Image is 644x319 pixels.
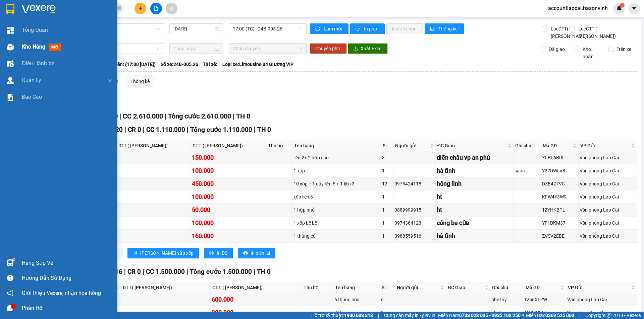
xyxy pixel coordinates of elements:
span: CC 1.110.000 [146,126,185,134]
th: SL [381,140,394,151]
div: Hướng dẫn sử dụng [22,273,112,283]
div: 0889999915 [394,206,434,214]
div: Văn phòng Lào Cai [580,180,636,187]
span: CC 1.500.000 [146,268,185,275]
th: Ghi chú [514,140,541,151]
div: 6 [381,296,394,303]
span: | [124,126,126,134]
button: plus [135,3,146,14]
span: Lọc CTT ( [PERSON_NAME]) [576,25,617,40]
div: hà tĩnh [437,231,512,241]
sup: 1 [13,258,15,260]
strong: 0369 525 060 [545,313,574,318]
th: Thu hộ [266,140,292,151]
span: Kho hàng [22,44,45,50]
div: 1 [382,219,392,227]
div: IV56XLZW [525,296,565,303]
span: Loại xe: Limousine 34 Giường VIP [222,61,293,68]
span: close-circle [117,5,121,12]
span: plus [138,6,143,11]
input: 15/08/2025 [173,25,213,32]
div: nhẹ tay [491,296,523,303]
div: 0988559516 [394,232,434,240]
th: Thu hộ [302,282,334,293]
button: file-add [150,3,162,14]
div: 6 thùng hoa [334,296,378,303]
span: Điều hành xe [22,59,54,68]
th: DTT( [PERSON_NAME]) [121,282,211,293]
div: sapa [515,167,540,174]
span: Tài xế: [203,61,217,68]
img: logo-vxr [6,4,14,14]
td: YF1DKM37 [541,217,579,230]
strong: 1900 633 818 [344,313,373,318]
span: | [119,112,121,120]
div: ht [437,205,512,215]
td: Y2ZDWLV8 [541,164,579,177]
button: Chuyển phơi [310,43,347,54]
span: ĐC Giao [437,142,506,149]
span: file-add [154,6,158,11]
span: CR 0 [128,126,141,134]
div: Phản hồi [22,303,112,313]
span: mới [49,44,61,51]
span: | [233,112,234,120]
button: aim [166,3,177,14]
span: | [143,126,145,134]
span: Báo cáo [22,93,42,101]
span: question-circle [7,275,13,281]
span: close-circle [117,6,121,10]
td: Văn phòng Lào Cai [579,177,637,190]
th: SL [380,282,395,293]
span: [PERSON_NAME] sắp xếp [140,249,194,257]
button: printerIn DS [204,248,233,258]
span: Cung cấp máy in - giấy in: [384,312,436,319]
span: Mã GD [543,142,572,149]
span: caret-down [631,5,637,11]
div: cống ba cửa [437,218,512,228]
div: Văn phòng Lào Cai [580,232,636,240]
button: In đơn chọn [386,23,423,34]
div: YF1DKM37 [542,219,577,227]
span: | [143,268,144,275]
span: Người gửi [397,284,439,291]
div: 12 [382,180,392,187]
span: CC 2.610.000 [123,112,163,120]
span: printer [356,26,361,32]
div: 3 [382,154,392,161]
div: 1 [382,232,392,240]
button: downloadXuất Excel [348,43,388,54]
div: 100.000 [192,218,265,228]
span: | [378,312,379,319]
button: printerIn phơi [350,23,385,34]
th: CTT ( [PERSON_NAME]) [191,140,266,151]
span: Làm mới [324,25,343,32]
div: ht [437,192,512,202]
div: 10 xốp + 1 dầy liền 5 + 1 liền 3 [293,180,380,187]
span: Mã GD [526,284,559,291]
div: diễn châu vp an phú [437,153,512,162]
span: Quản Lý [22,76,41,84]
span: Tổng cước 2.610.000 [168,112,231,120]
span: 1 [621,3,623,8]
div: 1ZYHKBPL [542,206,577,214]
div: 1 [382,167,392,174]
span: Miền Bắc [526,312,574,319]
span: Trên xe [614,46,634,53]
span: VP Gửi [580,142,630,149]
span: Tổng Quan [22,26,48,34]
span: 17:00 (TC) - 24B-005.26 [233,24,303,34]
th: Ghi chú [490,282,524,293]
div: hà tĩnh [437,166,512,175]
span: Giới thiệu Vexere, nhận hoa hồng [22,289,101,297]
input: Chọn ngày [173,45,213,52]
div: Văn phòng Lào Cai [580,167,636,174]
div: 1 [382,206,392,214]
span: Xuất Excel [361,45,382,52]
div: 800.000 [212,308,301,317]
span: Người gửi [395,142,429,149]
span: | [254,126,256,134]
div: Y2ZDWLV8 [542,167,577,174]
b: [PERSON_NAME] (Vinh - Sapa) [28,8,101,34]
h2: VP Nhận: Văn phòng Vinh [35,39,162,81]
